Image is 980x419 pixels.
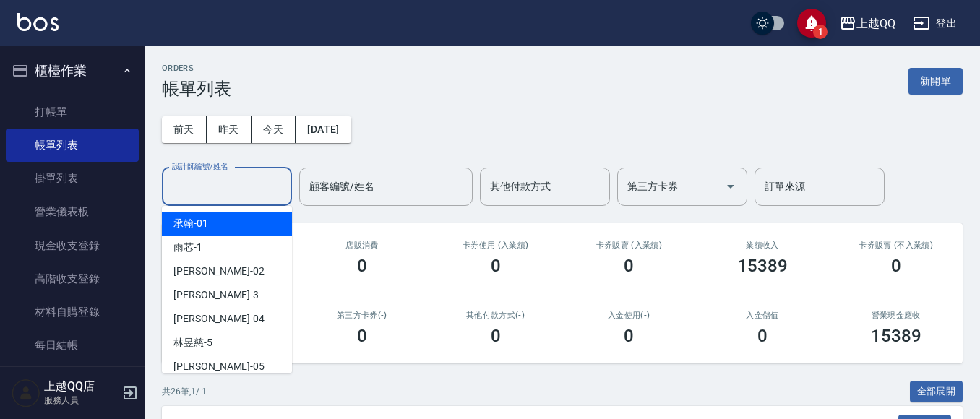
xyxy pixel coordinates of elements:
a: 材料自購登錄 [6,295,139,329]
h5: 上越QQ店 [44,379,118,394]
h3: 0 [624,256,634,276]
button: 前天 [162,116,207,143]
h2: 營業現金應收 [846,311,945,320]
img: Person [12,379,40,407]
h3: 0 [491,256,501,276]
span: 雨芯 -1 [173,240,202,255]
a: 帳單列表 [6,129,139,162]
a: 打帳單 [6,95,139,129]
button: 今天 [252,116,296,143]
h3: 0 [491,326,501,346]
span: [PERSON_NAME] -02 [173,264,265,279]
h2: 卡券使用 (入業績) [446,241,545,250]
h2: 業績收入 [713,241,812,250]
a: 每日結帳 [6,329,139,362]
button: 昨天 [207,116,252,143]
h3: 0 [891,256,901,276]
a: 掛單列表 [6,162,139,195]
h3: 0 [624,326,634,346]
h3: 15389 [871,326,921,346]
button: save [797,9,826,38]
h2: 卡券販賣 (入業績) [580,241,679,250]
p: 服務人員 [44,394,118,407]
h2: 第三方卡券(-) [313,311,412,320]
h3: 0 [357,256,367,276]
a: 高階收支登錄 [6,262,139,295]
h2: ORDERS [162,64,231,73]
h3: 0 [757,326,768,346]
button: 新開單 [908,68,963,95]
span: 1 [813,25,828,39]
span: [PERSON_NAME] -05 [173,359,265,374]
button: [DATE] [296,116,351,143]
button: Open [719,175,742,198]
label: 設計師編號/姓名 [172,161,228,172]
a: 營業儀表板 [6,195,139,228]
h2: 入金儲值 [713,311,812,320]
p: 共 26 筆, 1 / 1 [162,385,207,398]
img: Logo [17,13,59,31]
h2: 卡券販賣 (不入業績) [846,241,945,250]
span: 林昱慈 -5 [173,335,212,350]
a: 排班表 [6,363,139,396]
h2: 入金使用(-) [580,311,679,320]
a: 新開單 [908,74,963,87]
h2: 店販消費 [313,241,412,250]
button: 登出 [907,10,963,37]
h3: 0 [357,326,367,346]
button: 櫃檯作業 [6,52,139,90]
div: 上越QQ [856,14,895,33]
h3: 帳單列表 [162,79,231,99]
a: 現金收支登錄 [6,229,139,262]
h2: 其他付款方式(-) [446,311,545,320]
span: [PERSON_NAME] -3 [173,288,259,303]
h3: 15389 [737,256,788,276]
button: 上越QQ [833,9,901,38]
button: 全部展開 [910,381,963,403]
span: [PERSON_NAME] -04 [173,311,265,327]
span: 承翰 -01 [173,216,208,231]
